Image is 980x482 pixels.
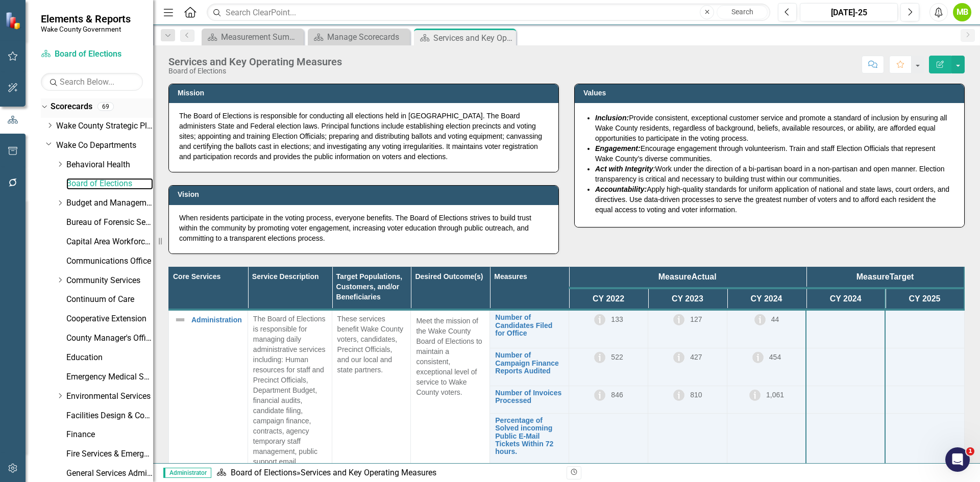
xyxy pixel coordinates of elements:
[953,3,971,21] button: MB
[653,165,655,173] em: :
[97,103,114,111] div: 69
[490,386,569,413] td: Double-Click to Edit Right Click for Context Menu
[611,353,623,361] span: 522
[583,89,959,97] h3: Values
[731,8,753,16] span: Search
[66,410,153,422] a: Facilities Design & Construction
[800,3,898,21] button: [DATE]-25
[717,5,768,19] button: Search
[178,191,553,198] h3: Vision
[490,348,569,386] td: Double-Click to Edit Right Click for Context Menu
[766,390,784,398] span: 1,061
[66,294,153,306] a: Continuum of Care
[191,316,242,324] a: Administration
[595,114,629,122] em: Inclusion:
[51,101,92,113] a: Scorecards
[327,31,407,43] div: Manage Scorecards
[207,4,770,21] input: Search ClearPoint...
[595,143,954,164] li: Encourage engagement through volunteerism. Train and staff Election Officials that represent Wake...
[803,7,894,19] div: [DATE]-25
[690,353,702,361] span: 427
[945,447,970,472] iframe: Intercom live chat
[490,413,569,470] td: Double-Click to Edit Right Click for Context Menu
[66,313,153,325] a: Cooperative Extension
[595,184,954,215] li: Apply high-quality standards for uniform application of national and state laws, court orders, an...
[595,185,647,193] em: Accountability:
[66,217,153,229] a: Bureau of Forensic Services
[66,371,153,383] a: Emergency Medical Services
[178,89,553,97] h3: Mission
[495,417,563,456] a: Percentage of Solved incoming Public E-Mail Tickets Within 72 hours.
[594,314,606,326] img: Information Only
[595,164,954,184] li: Work under the direction of a bi-partisan board in a non-partisan and open manner. Election trans...
[495,351,563,375] a: Number of Campaign Finance Reports Audited
[611,315,623,323] span: 133
[594,389,606,401] img: Information Only
[595,144,641,153] em: Engagement:
[673,351,685,364] img: Information Only
[66,236,153,248] a: Capital Area Workforce Development
[690,390,702,398] span: 810
[490,310,569,348] td: Double-Click to Edit Right Click for Context Menu
[769,353,781,361] span: 454
[495,314,563,337] a: Number of Candidates Filed for Office
[221,31,301,43] div: Measurement Summary
[66,429,153,441] a: Finance
[611,390,623,398] span: 846
[5,12,23,30] img: ClearPoint Strategy
[66,275,153,287] a: Community Services
[495,389,563,405] a: Number of Invoices Processed
[168,56,342,67] div: Services and Key Operating Measures
[204,31,301,43] a: Measurement Summary
[66,178,153,190] a: Board of Elections
[66,448,153,460] a: Fire Services & Emergency Management
[66,197,153,209] a: Budget and Management Services
[56,140,153,151] a: Wake Co Departments
[337,314,406,375] p: These services benefit Wake County voters, candidates, Precinct Officials, and our local and stat...
[433,32,513,44] div: Services and Key Operating Measures
[163,468,211,478] span: Administrator
[690,315,702,323] span: 127
[231,468,297,477] a: Board of Elections
[771,315,779,323] span: 44
[56,120,153,132] a: Wake County Strategic Plan
[749,389,761,401] img: Information Only
[752,351,764,364] img: Information Only
[301,468,436,477] div: Services and Key Operating Measures
[310,31,407,43] a: Manage Scorecards
[595,113,954,143] li: Provide consistent, exceptional customer service and promote a standard of inclusion by ensuring ...
[416,314,484,399] span: Meet the mission of the Wake County Board of Elections to maintain a consistent, exceptional leve...
[168,67,342,75] div: Board of Elections
[66,333,153,344] a: County Manager's Office
[179,112,542,161] span: The Board of Elections is responsible for conducting all elections held in [GEOGRAPHIC_DATA]. The...
[66,468,153,479] a: General Services Administration
[41,25,131,33] small: Wake County Government
[216,467,559,479] div: »
[66,159,153,171] a: Behavioral Health
[754,314,766,326] img: Information Only
[66,256,153,267] a: Communications Office
[174,314,186,326] img: Not Defined
[179,214,531,242] span: When residents participate in the voting process, everyone benefits. The Board of Elections striv...
[41,73,143,91] input: Search Below...
[41,48,143,60] a: Board of Elections
[673,314,685,326] img: Information Only
[66,391,153,402] a: Environmental Services
[595,165,653,173] em: Act with Integrity
[966,447,974,455] span: 1
[66,352,153,364] a: Education
[41,13,131,25] span: Elements & Reports
[673,389,685,401] img: Information Only
[594,351,606,364] img: Information Only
